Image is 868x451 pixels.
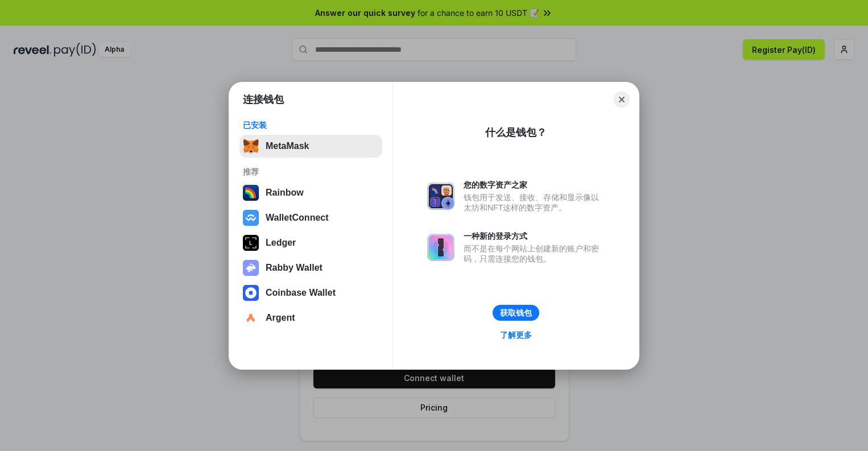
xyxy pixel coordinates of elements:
img: svg+xml,%3Csvg%20xmlns%3D%22http%3A%2F%2Fwww.w3.org%2F2000%2Fsvg%22%20fill%3D%22none%22%20viewBox... [243,260,259,276]
div: 您的数字资产之家 [464,180,605,190]
button: Rainbow [239,181,382,204]
div: Argent [266,313,295,323]
button: Ledger [239,231,382,254]
h1: 连接钱包 [243,93,284,106]
button: Argent [239,307,382,329]
div: Ledger [266,238,296,248]
button: 获取钱包 [493,305,539,321]
img: svg+xml,%3Csvg%20width%3D%22120%22%20height%3D%22120%22%20viewBox%3D%220%200%20120%20120%22%20fil... [243,185,259,201]
div: Coinbase Wallet [266,288,336,298]
img: svg+xml,%3Csvg%20xmlns%3D%22http%3A%2F%2Fwww.w3.org%2F2000%2Fsvg%22%20width%3D%2228%22%20height%3... [243,235,259,251]
button: Rabby Wallet [239,256,382,279]
div: 已安装 [243,120,379,130]
div: 一种新的登录方式 [464,231,605,241]
button: MetaMask [239,135,382,158]
img: svg+xml,%3Csvg%20width%3D%2228%22%20height%3D%2228%22%20viewBox%3D%220%200%2028%2028%22%20fill%3D... [243,285,259,301]
div: 推荐 [243,167,379,177]
img: svg+xml,%3Csvg%20xmlns%3D%22http%3A%2F%2Fwww.w3.org%2F2000%2Fsvg%22%20fill%3D%22none%22%20viewBox... [427,183,454,210]
img: svg+xml,%3Csvg%20width%3D%2228%22%20height%3D%2228%22%20viewBox%3D%220%200%2028%2028%22%20fill%3D... [243,210,259,226]
img: svg+xml,%3Csvg%20width%3D%2228%22%20height%3D%2228%22%20viewBox%3D%220%200%2028%2028%22%20fill%3D... [243,310,259,326]
img: svg+xml,%3Csvg%20xmlns%3D%22http%3A%2F%2Fwww.w3.org%2F2000%2Fsvg%22%20fill%3D%22none%22%20viewBox... [427,234,454,261]
div: 了解更多 [500,330,532,340]
button: Coinbase Wallet [239,282,382,304]
div: 钱包用于发送、接收、存储和显示像以太坊和NFT这样的数字资产。 [464,192,605,213]
div: Rabby Wallet [266,263,323,273]
div: Rainbow [266,188,304,198]
div: 获取钱包 [500,308,532,318]
button: Close [614,92,630,107]
button: WalletConnect [239,206,382,229]
a: 了解更多 [493,328,539,342]
div: WalletConnect [266,213,329,223]
img: svg+xml,%3Csvg%20fill%3D%22none%22%20height%3D%2233%22%20viewBox%3D%220%200%2035%2033%22%20width%... [243,138,259,154]
div: MetaMask [266,141,309,151]
div: 而不是在每个网站上创建新的账户和密码，只需连接您的钱包。 [464,243,605,264]
div: 什么是钱包？ [485,126,547,139]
